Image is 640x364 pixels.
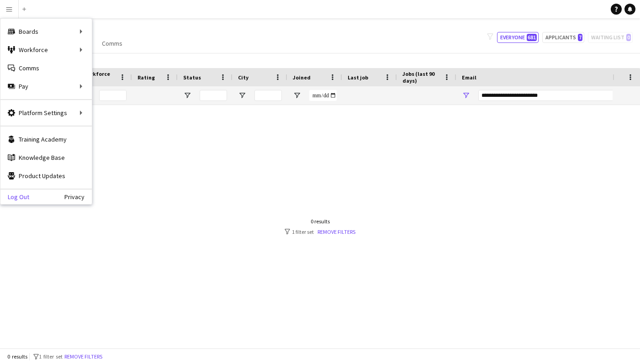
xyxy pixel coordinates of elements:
[578,34,582,41] span: 7
[0,59,92,77] a: Comms
[0,148,92,167] a: Knowledge Base
[83,70,116,84] span: Workforce ID
[39,353,63,360] span: 1 filter set
[200,90,227,101] input: Status Filter Input
[0,104,92,122] div: Platform Settings
[138,74,155,81] span: Rating
[497,32,539,43] button: Everyone681
[317,228,355,235] a: Remove filters
[0,193,29,200] a: Log Out
[102,39,122,47] span: Comms
[238,91,246,100] button: Open Filter Menu
[183,91,191,100] button: Open Filter Menu
[238,74,249,81] span: City
[285,218,355,225] div: 0 results
[254,90,282,101] input: City Filter Input
[0,22,92,41] div: Boards
[478,90,634,101] input: Email Filter Input
[542,32,584,43] button: Applicants7
[462,74,476,81] span: Email
[0,41,92,59] div: Workforce
[293,74,311,81] span: Joined
[63,352,104,362] button: Remove filters
[0,77,92,95] div: Pay
[99,90,127,101] input: Workforce ID Filter Input
[348,74,368,81] span: Last job
[462,91,470,100] button: Open Filter Menu
[0,167,92,185] a: Product Updates
[309,90,337,101] input: Joined Filter Input
[527,34,537,41] span: 681
[64,193,92,200] a: Privacy
[0,130,92,148] a: Training Academy
[402,70,440,84] span: Jobs (last 90 days)
[98,37,126,49] a: Comms
[183,74,201,81] span: Status
[285,228,355,235] div: 1 filter set
[293,91,301,100] button: Open Filter Menu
